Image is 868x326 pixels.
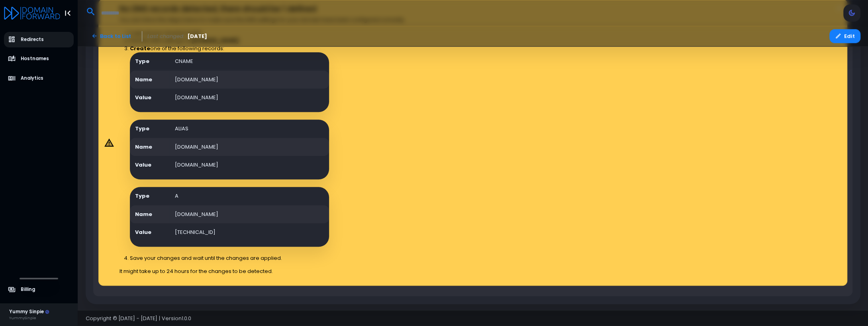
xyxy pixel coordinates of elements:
button: Edit [829,29,860,43]
td: [DOMAIN_NAME] [170,71,329,89]
a: Hostnames [4,51,74,67]
div: Yummy Sinpie [9,308,50,316]
a: Logo [4,7,60,18]
span: [DATE] [187,32,207,40]
a: Analytics [4,71,74,86]
span: Billing [21,286,35,293]
td: ALIAS [170,120,329,138]
div: YummySinpie [9,315,50,321]
p: It might take up to 24 hours for the changes to be detected. [120,267,405,275]
span: Last changed: [147,32,184,40]
strong: Create [130,45,150,52]
li: Save your changes and wait until the changes are applied. [130,254,405,262]
strong: Type [135,125,149,132]
strong: Value [135,161,151,169]
div: one of the following records: [130,45,405,247]
td: CNAME [170,52,329,71]
strong: Type [135,57,149,65]
a: Billing [4,282,74,297]
a: Back to List [86,29,137,43]
button: Toggle Aside [60,6,75,21]
span: Redirects [21,36,44,43]
td: [TECHNICAL_ID] [170,223,329,242]
td: [DOMAIN_NAME] [170,156,329,174]
strong: Value [135,94,151,101]
td: [DOMAIN_NAME] [170,205,329,224]
td: [DOMAIN_NAME] [170,138,329,156]
strong: Name [135,210,152,218]
span: Copyright © [DATE] - [DATE] | Version 1.0.0 [86,314,191,322]
strong: Name [135,76,152,83]
strong: Type [135,192,149,200]
strong: Value [135,228,151,236]
span: Analytics [21,75,43,82]
a: Redirects [4,32,74,47]
td: [DOMAIN_NAME] [170,88,329,107]
span: Hostnames [21,55,49,62]
td: A [170,187,329,205]
strong: Name [135,143,152,151]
